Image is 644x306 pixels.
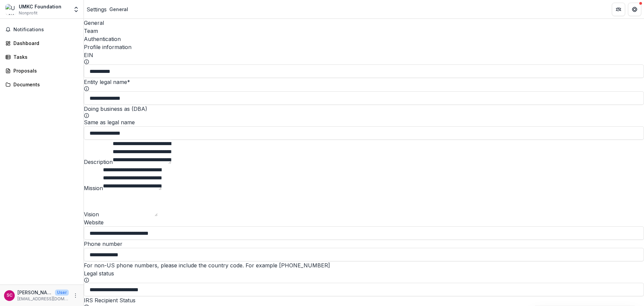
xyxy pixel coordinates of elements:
div: For non-US phone numbers, please include the country code. For example [PHONE_NUMBER] [84,261,644,269]
img: UMKC Foundation [5,4,16,15]
p: [EMAIL_ADDRESS][DOMAIN_NAME] [17,296,69,302]
a: Team [84,27,644,35]
p: [PERSON_NAME] [17,289,52,296]
a: Proposals [3,65,81,76]
label: Entity legal name [84,79,130,85]
label: EIN [84,52,93,58]
p: User [55,290,69,296]
button: Partners [612,3,625,16]
span: Notifications [13,27,78,33]
label: Description [84,159,113,165]
div: Tasks [13,53,75,60]
div: Proposals [13,67,75,74]
button: Get Help [628,3,641,16]
label: Vision [84,211,99,218]
div: Sharon Colbert [7,293,12,298]
button: Notifications [3,24,81,35]
button: Open entity switcher [71,3,81,16]
a: Settings [87,5,107,13]
label: Doing business as (DBA) [84,105,147,112]
label: IRS Recipient Status [84,297,136,304]
div: Dashboard [13,40,75,47]
span: Nonprofit [19,10,38,16]
a: Tasks [3,51,81,62]
label: Website [84,219,104,226]
h2: Profile information [84,43,644,51]
nav: breadcrumb [87,4,131,14]
a: General [84,19,644,27]
label: Phone number [84,241,122,247]
span: Same as legal name [84,119,135,126]
a: Documents [3,79,81,90]
button: More [71,292,79,300]
a: Dashboard [3,38,81,49]
div: General [109,6,128,13]
div: Documents [13,81,75,88]
label: Legal status [84,270,114,277]
label: Mission [84,185,103,191]
a: Authentication [84,35,644,43]
div: UMKC Foundation [19,3,61,10]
